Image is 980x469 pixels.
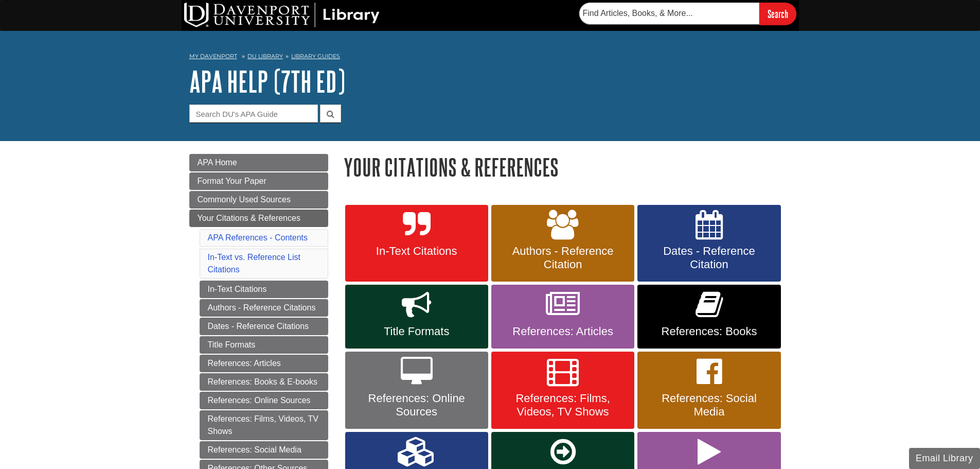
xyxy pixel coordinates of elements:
img: DU Library [184,3,380,27]
span: In-Text Citations [353,245,480,258]
a: References: Articles [200,355,328,372]
a: References: Articles [491,285,634,349]
span: Format Your Paper [198,177,266,185]
a: APA Help (7th Ed) [189,65,345,97]
a: References: Books & E-books [200,373,328,391]
span: References: Films, Videos, TV Shows [499,392,627,419]
span: Commonly Used Sources [198,195,291,204]
a: Dates - Reference Citation [637,205,780,282]
a: References: Films, Videos, TV Shows [491,352,634,429]
a: Library Guides [291,53,340,60]
a: References: Books [637,285,780,349]
a: Format Your Paper [189,172,328,190]
a: References: Films, Videos, TV Shows [200,410,328,440]
a: In-Text Citations [200,281,328,298]
span: Authors - Reference Citation [499,245,627,271]
h1: Your Citations & References [344,154,791,180]
a: Your Citations & References [189,210,328,227]
a: Title Formats [200,336,328,354]
input: Find Articles, Books, & More... [579,3,759,24]
a: References: Social Media [637,352,780,429]
input: Search DU's APA Guide [189,105,318,123]
nav: breadcrumb [189,49,791,66]
a: Authors - Reference Citation [491,205,634,282]
a: DU Library [247,53,283,60]
a: My Davenport [189,52,237,61]
a: References: Online Sources [200,392,328,409]
input: Search [759,3,796,25]
a: Commonly Used Sources [189,191,328,209]
span: References: Social Media [645,392,773,419]
span: Dates - Reference Citation [645,245,773,271]
span: References: Books [645,325,773,338]
a: In-Text Citations [345,205,488,282]
a: Dates - Reference Citations [200,318,328,335]
a: Authors - Reference Citations [200,299,328,317]
span: References: Online Sources [353,392,480,419]
a: Title Formats [345,285,488,349]
button: Email Library [909,448,980,469]
form: Searches DU Library's articles, books, and more [579,3,796,25]
span: Your Citations & References [198,214,300,222]
a: APA References - Contents [208,233,308,242]
span: References: Articles [499,325,627,338]
span: APA Home [198,158,237,167]
a: In-Text vs. Reference List Citations [208,253,301,274]
a: References: Social Media [200,441,328,459]
a: APA Home [189,154,328,171]
span: Title Formats [353,325,480,338]
a: References: Online Sources [345,352,488,429]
